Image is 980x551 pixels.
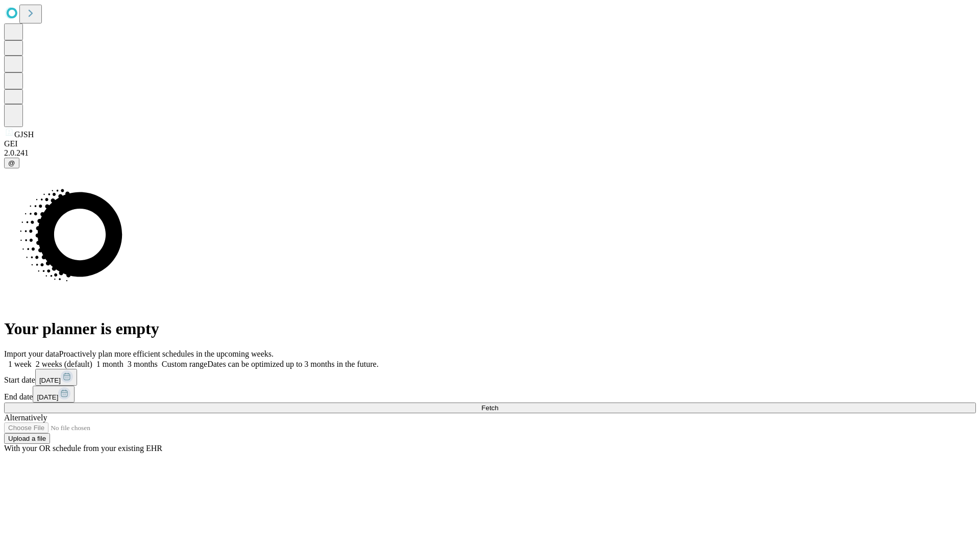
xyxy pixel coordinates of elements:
span: Import your data [4,349,59,358]
div: Start date [4,369,976,386]
button: [DATE] [35,369,77,386]
span: 1 week [8,360,32,368]
h1: Your planner is empty [4,319,976,338]
span: 1 month [96,360,124,368]
span: GJSH [14,130,34,139]
span: With your OR schedule from your existing EHR [4,444,162,453]
div: 2.0.241 [4,148,976,158]
span: Dates can be optimized up to 3 months in the future. [207,360,378,368]
span: Custom range [162,360,207,368]
span: Proactively plan more efficient schedules in the upcoming weeks. [59,349,274,358]
span: 2 weeks (default) [36,360,92,368]
span: Fetch [481,404,498,412]
button: [DATE] [33,386,75,403]
button: Upload a file [4,433,50,444]
span: [DATE] [39,377,61,384]
span: @ [8,159,15,167]
span: 3 months [128,360,158,368]
div: GEI [4,139,976,148]
button: @ [4,158,19,168]
button: Fetch [4,403,976,413]
span: [DATE] [37,393,58,401]
div: End date [4,386,976,403]
span: Alternatively [4,413,47,422]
